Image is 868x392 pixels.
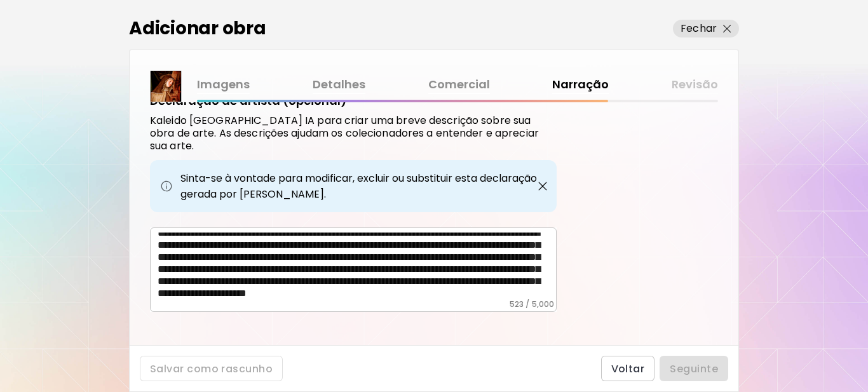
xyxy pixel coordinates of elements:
[150,114,557,152] h6: Kaleido [GEOGRAPHIC_DATA] IA para criar uma breve descrição sobre sua obra de arte. As descrições...
[601,356,655,381] button: Voltar
[151,71,181,102] img: thumbnail
[536,180,549,193] img: close-button
[510,299,554,309] h6: 523 / 5,000
[150,160,557,212] div: Sinta-se à vontade para modificar, excluir ou substituir esta declaração gerada por [PERSON_NAME].
[197,76,250,94] a: Imagens
[428,76,490,94] a: Comercial
[534,177,552,195] button: close-button
[313,76,365,94] a: Detalhes
[611,362,645,375] span: Voltar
